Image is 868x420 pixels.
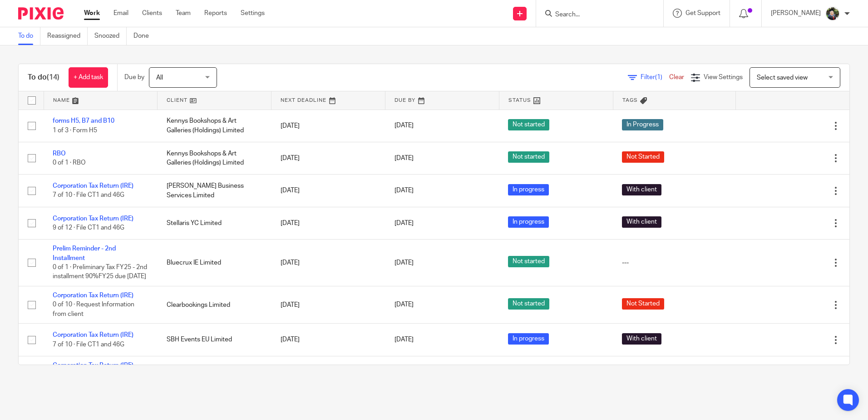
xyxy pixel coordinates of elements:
a: Corporation Tax Return (IRE) [53,215,133,222]
span: With client [622,184,661,195]
img: Jade.jpeg [825,6,840,21]
span: [DATE] [395,302,414,308]
a: Prelim Reminder - 2nd Installment [53,245,116,261]
a: Corporation Tax Return (IRE) [53,362,133,369]
span: [DATE] [395,337,414,343]
a: Email [113,9,128,18]
p: Due by [124,73,144,82]
a: Corporation Tax Return (IRE) [53,292,133,299]
span: 1 of 3 · Form H5 [53,127,97,134]
span: With client [622,216,661,228]
a: Work [84,9,100,18]
a: Team [176,9,191,18]
a: Snoozed [94,27,127,45]
td: Kennys Bookshops & Art Galleries (Holdings) Limited [158,356,271,393]
a: Corporation Tax Return (IRE) [53,183,133,189]
input: Search [554,11,636,19]
span: 9 of 12 · File CT1 and 46G [53,225,124,231]
a: forms H5, B7 and B10 [53,118,114,124]
span: Not Started [622,151,664,163]
span: [DATE] [395,155,414,161]
span: [DATE] [395,260,414,266]
span: In progress [508,333,549,345]
td: [DATE] [271,240,385,286]
span: In progress [508,184,549,195]
span: [DATE] [395,123,414,129]
a: RBO [53,150,66,157]
a: Reassigned [47,27,88,45]
span: Not started [508,151,549,163]
span: Not started [508,119,549,130]
span: (1) [655,74,662,80]
span: View Settings [704,74,743,80]
td: Kennys Bookshops & Art Galleries (Holdings) Limited [158,142,271,174]
span: 0 of 1 · Preliminary Tax FY25 - 2nd installment 90%FY25 due [DATE] [53,264,147,280]
span: (14) [47,74,59,81]
a: Reports [204,9,227,18]
span: Not Started [622,298,664,310]
span: Tags [622,98,638,103]
td: Clearbookings Limited [158,286,271,323]
td: [DATE] [271,207,385,239]
td: [DATE] [271,356,385,393]
a: Clear [669,74,684,80]
span: Select saved view [757,75,808,81]
div: --- [622,258,726,267]
td: [PERSON_NAME] Business Services Limited [158,175,271,207]
a: Settings [241,9,265,18]
a: Clients [142,9,162,18]
span: 7 of 10 · File CT1 and 46G [53,341,124,348]
td: Kennys Bookshops & Art Galleries (Holdings) Limited [158,110,271,142]
span: Get Support [686,10,720,16]
td: SBH Events EU Limited [158,324,271,356]
a: Corporation Tax Return (IRE) [53,332,133,338]
span: With client [622,333,661,345]
a: To do [18,27,40,45]
span: 0 of 1 · RBO [53,160,86,166]
td: [DATE] [271,110,385,142]
a: + Add task [69,67,108,88]
span: All [156,75,163,81]
td: [DATE] [271,142,385,174]
td: [DATE] [271,286,385,323]
td: Bluecrux IE Limited [158,240,271,286]
td: [DATE] [271,324,385,356]
span: Not started [508,256,549,267]
span: Not started [508,298,549,310]
a: Done [133,27,156,45]
span: In progress [508,216,549,228]
span: 0 of 10 · Request Information from client [53,302,134,318]
span: [DATE] [395,220,414,226]
img: Pixie [18,7,64,20]
p: [PERSON_NAME] [771,9,821,18]
span: Filter [641,74,669,80]
span: In Progress [622,119,663,130]
td: [DATE] [271,175,385,207]
span: 7 of 10 · File CT1 and 46G [53,192,124,199]
h1: To do [28,73,59,82]
span: [DATE] [395,187,414,194]
td: Stellaris YC Limited [158,207,271,239]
